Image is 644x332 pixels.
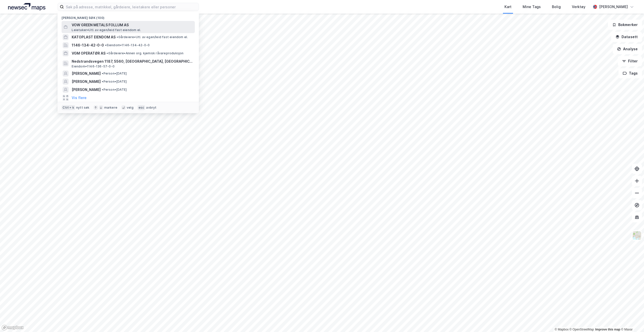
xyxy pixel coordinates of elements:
[102,88,103,91] span: •
[72,22,193,28] span: VOW GREEN METALS FOLLUM AS
[72,34,116,40] span: KATOPLAST EIENDOM AS
[127,106,133,110] div: velg
[105,43,106,47] span: •
[62,105,75,110] div: Ctrl + k
[104,106,117,110] div: markere
[117,35,118,39] span: •
[117,35,188,39] span: Gårdeiere • Utl. av egen/leid fast eiendom el.
[72,95,87,101] button: Vis flere
[72,70,101,77] span: [PERSON_NAME]
[146,106,156,110] div: avbryt
[72,42,104,48] span: 1146-134-42-0-0
[102,80,103,83] span: •
[2,325,24,330] a: Mapbox homepage
[595,328,620,331] a: Improve this map
[611,32,642,42] button: Datasett
[105,43,150,47] span: Eiendom • 1146-134-42-0-0
[572,4,585,10] div: Verktøy
[632,231,642,240] img: Z
[72,28,141,32] span: Leietaker • Utl. av egen/leid fast eiendom el.
[102,72,127,76] span: Person • [DATE]
[72,87,101,93] span: [PERSON_NAME]
[608,20,642,30] button: Bokmerker
[58,12,199,21] div: [PERSON_NAME] søk (100)
[72,64,115,68] span: Eiendom • 1146-136-57-0-0
[72,79,101,85] span: [PERSON_NAME]
[570,328,594,331] a: OpenStreetMap
[599,4,628,10] div: [PERSON_NAME]
[72,58,193,64] span: Nedstrandsvegen 1187, 5560, [GEOGRAPHIC_DATA], [GEOGRAPHIC_DATA]
[106,51,183,55] span: Gårdeiere • Annen org. kjemisk råvareproduksjon
[504,4,512,10] div: Kart
[8,3,45,11] img: logo.a4113a55bc3d86da70a041830d287a7e.svg
[613,44,642,54] button: Analyse
[618,56,642,66] button: Filter
[72,50,105,56] span: VGM OPERATØR AS
[619,68,642,78] button: Tags
[76,106,90,110] div: nytt søk
[619,308,644,332] iframe: Chat Widget
[102,80,127,84] span: Person • [DATE]
[555,328,569,331] a: Mapbox
[552,4,561,10] div: Bolig
[619,308,644,332] div: Kontrollprogram for chat
[106,51,108,55] span: •
[138,105,145,110] div: esc
[64,3,199,11] input: Søk på adresse, matrikkel, gårdeiere, leietakere eller personer
[523,4,541,10] div: Mine Tags
[102,88,127,92] span: Person • [DATE]
[102,72,103,75] span: •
